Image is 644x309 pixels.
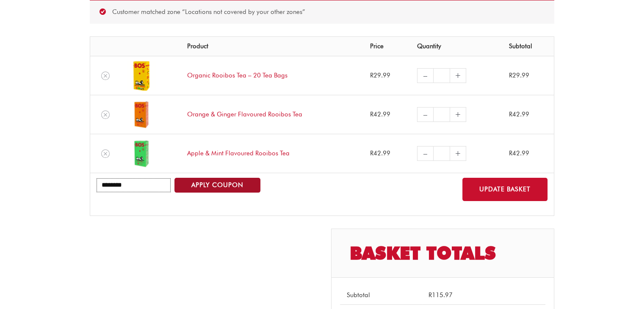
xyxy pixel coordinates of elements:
span: R [428,291,432,299]
a: Remove Orange & Ginger Flavoured Rooibos Tea from cart [101,110,110,119]
bdi: 115.97 [428,291,453,299]
th: Quantity [411,37,502,56]
h2: Basket totals [332,229,554,277]
span: R [509,72,512,79]
a: Orange & Ginger Flavoured Rooibos Tea [187,110,302,118]
bdi: 42.99 [509,110,529,118]
span: R [370,72,373,79]
th: Price [364,37,411,56]
bdi: 29.99 [509,72,529,79]
th: Subtotal [340,286,422,305]
img: apple & mint flavoured rooibos tea [127,139,156,168]
a: + [450,68,466,83]
bdi: 42.99 [509,149,529,157]
img: BOS organic rooibos tea 20 tea bags [127,61,156,91]
bdi: 42.99 [370,149,390,157]
a: Apple & Mint Flavoured Rooibos Tea [187,149,290,157]
input: Product quantity [433,68,450,83]
a: – [417,68,433,83]
span: R [370,110,373,118]
span: R [509,110,512,118]
th: Subtotal [503,37,554,56]
input: Product quantity [433,146,450,161]
span: R [370,149,373,157]
img: orange & ginger flavoured rooibos tea [127,100,156,130]
span: R [509,149,512,157]
a: Remove Apple & Mint Flavoured Rooibos Tea from cart [101,149,110,158]
button: Apply coupon [174,178,260,193]
bdi: 42.99 [370,110,390,118]
a: – [417,146,433,161]
bdi: 29.99 [370,72,390,79]
a: – [417,107,433,122]
th: Product [181,37,363,56]
a: Remove Organic Rooibos Tea - 20 Tea Bags from cart [101,72,110,80]
button: Update basket [462,178,547,201]
a: Organic Rooibos Tea – 20 Tea Bags [187,72,287,79]
input: Product quantity [433,107,450,122]
a: + [450,146,466,161]
a: + [450,107,466,122]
